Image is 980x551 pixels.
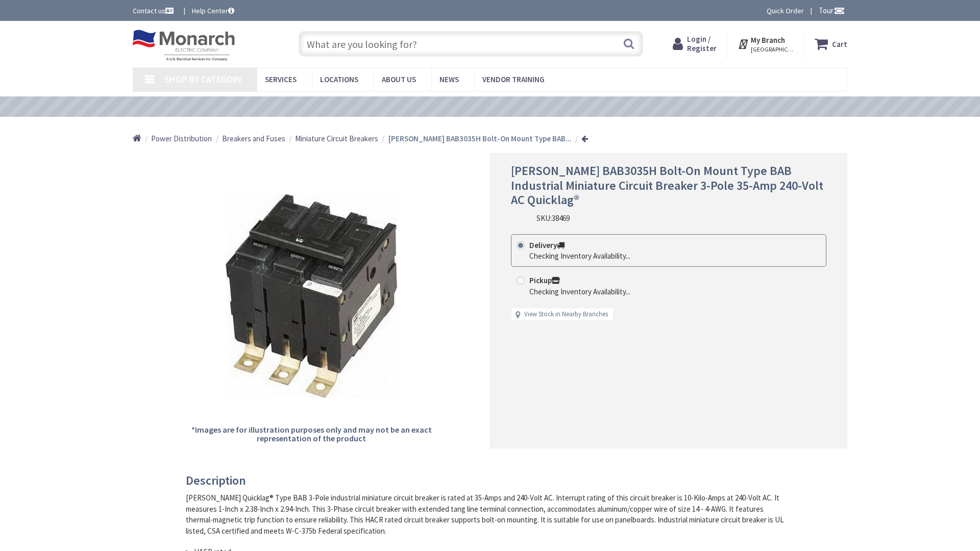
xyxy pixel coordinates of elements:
span: 38469 [552,213,570,223]
h3: Description [186,474,787,487]
h5: *Images are for illustration purposes only and may not be an exact representation of the product [190,425,433,443]
span: [PERSON_NAME] BAB3035H Bolt-On Mount Type BAB Industrial Miniature Circuit Breaker 3-Pole 35-Amp ... [511,163,823,208]
div: [PERSON_NAME] Quicklag® Type BAB 3-Pole industrial miniature circuit breaker is rated at 35-Amps ... [186,492,787,536]
strong: [PERSON_NAME] BAB3035H Bolt-On Mount Type BAB... [388,134,572,143]
span: About Us [382,74,416,84]
a: Power Distribution [151,133,212,144]
a: Login / Register [673,35,717,53]
a: Cart [815,35,847,53]
img: Eaton BAB3035H Bolt-On Mount Type BAB Industrial Miniature Circuit Breaker 3-Pole 35-Amp 240-Volt... [209,194,413,398]
div: Checking Inventory Availability... [529,251,630,261]
strong: Pickup [529,275,560,285]
a: Help Center [192,6,234,16]
span: Locations [320,74,358,84]
div: My Branch [GEOGRAPHIC_DATA], [GEOGRAPHIC_DATA] [738,35,794,53]
a: Miniature Circuit Breakers [295,133,378,144]
span: Tour [819,6,845,15]
input: What are you looking for? [299,31,643,57]
span: [GEOGRAPHIC_DATA], [GEOGRAPHIC_DATA] [751,45,794,54]
strong: Cart [832,35,847,53]
span: Shop By Category [164,73,242,85]
a: VIEW OUR VIDEO TRAINING LIBRARY [393,102,571,113]
strong: Delivery [529,240,565,250]
span: Services [265,74,297,84]
span: News [439,74,459,84]
span: Login / Register [687,34,717,53]
a: Breakers and Fuses [222,133,285,144]
span: Vendor Training [482,74,545,84]
a: Contact us [133,6,176,16]
a: Quick Order [767,6,804,16]
div: Checking Inventory Availability... [529,286,630,297]
strong: My Branch [751,35,785,45]
img: Monarch Electric Company [133,30,235,61]
div: SKU: [536,213,570,223]
a: View Stock in Nearby Branches [524,310,608,319]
